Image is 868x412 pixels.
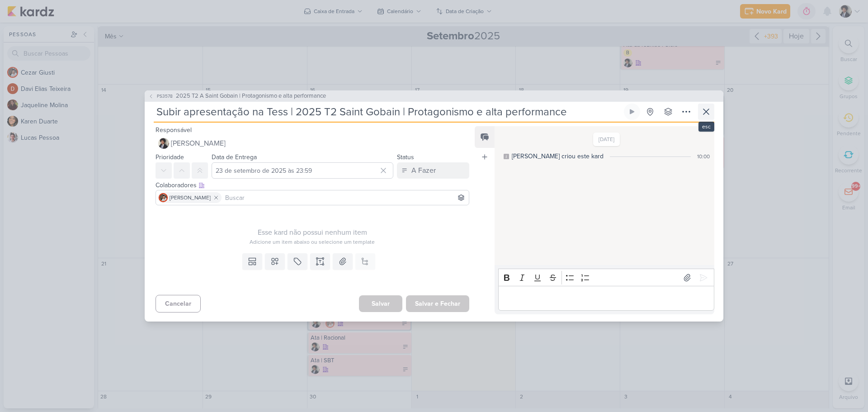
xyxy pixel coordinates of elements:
[158,138,169,149] img: Pedro Luahn Simões
[176,92,326,101] span: 2025 T2 A Saint Gobain | Protagonismo e alta performance
[156,126,192,134] label: Responsável
[212,153,257,161] label: Data de Entrega
[156,93,174,99] span: PS3578
[512,152,604,161] div: [PERSON_NAME] criou este kard
[156,295,201,313] button: Cancelar
[156,227,469,238] div: Esse kard não possui nenhum item
[159,193,168,202] img: Cezar Giusti
[212,162,393,179] input: Select a date
[397,153,414,161] label: Status
[498,269,714,286] div: Editor toolbar
[171,138,226,149] span: [PERSON_NAME]
[498,286,714,311] div: Editor editing area: main
[156,135,469,152] button: [PERSON_NAME]
[156,153,184,161] label: Prioridade
[154,104,622,120] input: Kard Sem Título
[223,192,467,203] input: Buscar
[148,92,326,101] button: PS3578 2025 T2 A Saint Gobain | Protagonismo e alta performance
[698,122,714,132] div: esc
[156,180,469,190] div: Colaboradores
[156,238,469,246] div: Adicione um item abaixo ou selecione um template
[397,162,469,179] button: A Fazer
[411,165,436,176] div: A Fazer
[170,194,211,202] span: [PERSON_NAME]
[697,152,710,161] div: 10:00
[628,108,636,115] div: Ligar relógio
